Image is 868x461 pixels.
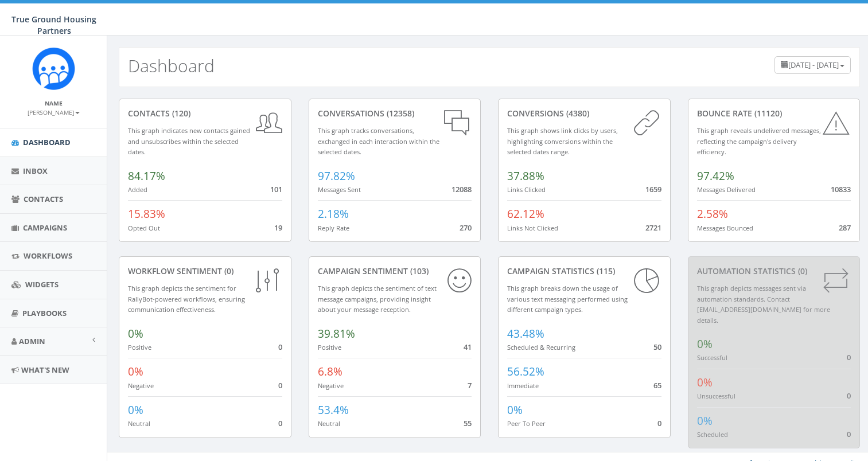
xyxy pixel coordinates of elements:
[460,222,472,233] span: 270
[318,381,344,390] small: Negative
[318,403,349,417] span: 53.4%
[318,185,361,194] small: Messages Sent
[318,206,349,221] span: 2.18%
[23,137,71,147] span: Dashboard
[24,194,63,204] span: Contacts
[657,418,661,428] span: 0
[507,108,661,119] div: conversions
[318,326,355,341] span: 39.81%
[653,342,661,352] span: 50
[128,403,143,417] span: 0%
[507,326,544,341] span: 43.48%
[507,419,546,428] small: Peer To Peer
[507,224,558,232] small: Links Not Clicked
[796,265,807,276] span: (0)
[507,265,661,277] div: Campaign Statistics
[468,380,472,390] span: 7
[128,169,165,183] span: 84.17%
[788,60,839,70] span: [DATE] - [DATE]
[128,419,150,428] small: Neutral
[697,413,713,428] span: 0%
[128,284,245,314] small: This graph depicts the sentiment for RallyBot-powered workflows, ensuring communication effective...
[318,343,341,351] small: Positive
[318,169,355,183] span: 97.82%
[697,126,821,156] small: This graph reveals undelivered messages, reflecting the campaign's delivery efficiency.
[32,47,75,90] img: Rally_Corp_Logo_1.png
[594,265,615,276] span: (115)
[645,184,661,194] span: 1659
[507,284,628,314] small: This graph breaks down the usage of various text messaging performed using different campaign types.
[318,419,340,428] small: Neutral
[507,381,539,390] small: Immediate
[653,380,661,390] span: 65
[507,364,544,379] span: 56.52%
[222,265,233,276] span: (0)
[318,284,437,314] small: This graph depicts the sentiment of text message campaigns, providing insight about your message ...
[847,352,851,362] span: 0
[464,342,472,352] span: 41
[697,375,713,390] span: 0%
[507,169,544,183] span: 37.88%
[507,403,523,417] span: 0%
[831,184,851,194] span: 10833
[23,166,48,176] span: Inbox
[318,265,472,277] div: Campaign Sentiment
[752,108,782,119] span: (11120)
[697,337,713,351] span: 0%
[128,265,282,277] div: Workflow Sentiment
[274,222,282,233] span: 19
[464,418,472,428] span: 55
[839,222,851,233] span: 287
[847,429,851,439] span: 0
[697,169,734,183] span: 97.42%
[11,14,96,36] span: True Ground Housing Partners
[128,108,282,119] div: contacts
[278,418,282,428] span: 0
[384,108,414,119] span: (12358)
[318,108,472,119] div: conversations
[408,265,429,276] span: (103)
[697,265,851,277] div: Automation Statistics
[24,251,72,261] span: Workflows
[45,99,63,107] small: Name
[507,126,618,156] small: This graph shows link clicks by users, highlighting conversions within the selected dates range.
[697,392,735,400] small: Unsuccessful
[22,308,67,318] span: Playbooks
[21,365,69,375] span: What's New
[270,184,282,194] span: 101
[697,185,756,194] small: Messages Delivered
[128,56,215,75] h2: Dashboard
[697,430,728,439] small: Scheduled
[128,364,143,379] span: 0%
[128,224,160,232] small: Opted Out
[507,343,575,351] small: Scheduled & Recurring
[128,185,147,194] small: Added
[28,107,80,117] a: [PERSON_NAME]
[847,390,851,401] span: 0
[697,284,830,325] small: This graph depicts messages sent via automation standards. Contact [EMAIL_ADDRESS][DOMAIN_NAME] f...
[128,126,250,156] small: This graph indicates new contacts gained and unsubscribes within the selected dates.
[318,224,349,232] small: Reply Rate
[128,343,151,351] small: Positive
[564,108,589,119] span: (4380)
[507,185,546,194] small: Links Clicked
[23,222,67,233] span: Campaigns
[318,126,439,156] small: This graph tracks conversations, exchanged in each interaction within the selected dates.
[697,224,753,232] small: Messages Bounced
[278,380,282,390] span: 0
[28,108,80,116] small: [PERSON_NAME]
[697,353,727,362] small: Successful
[318,364,342,379] span: 6.8%
[697,206,728,221] span: 2.58%
[451,184,472,194] span: 12088
[19,336,45,346] span: Admin
[170,108,190,119] span: (120)
[507,206,544,221] span: 62.12%
[278,342,282,352] span: 0
[697,108,851,119] div: Bounce Rate
[128,326,143,341] span: 0%
[645,222,661,233] span: 2721
[128,381,154,390] small: Negative
[25,279,59,290] span: Widgets
[128,206,165,221] span: 15.83%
